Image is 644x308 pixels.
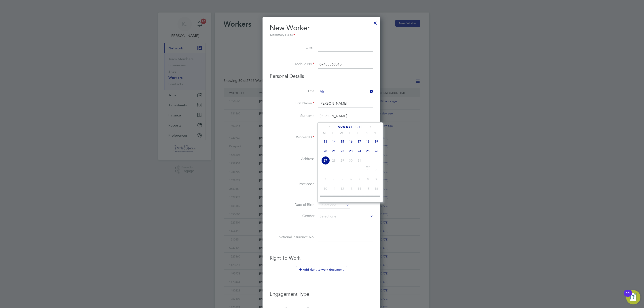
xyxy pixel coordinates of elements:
[355,194,364,202] span: 21
[330,175,338,184] span: 4
[372,184,381,193] span: 16
[330,147,338,155] span: 21
[364,175,372,184] span: 8
[364,194,372,202] span: 22
[330,137,338,146] span: 14
[270,255,373,262] h3: Right To Work
[330,184,338,193] span: 11
[355,156,364,165] span: 31
[270,62,314,67] label: Mobile No
[321,137,330,146] span: 13
[270,73,373,80] h3: Personal Details
[318,89,373,95] input: Select one
[355,184,364,193] span: 14
[270,287,373,297] h3: Engagement Type
[270,182,314,186] label: Post code
[270,214,314,218] label: Gender
[328,131,337,135] span: T
[270,89,314,94] label: Title
[270,33,373,38] div: Mandatory Fields
[364,137,372,146] span: 18
[270,101,314,106] label: First Name
[338,184,347,193] span: 12
[270,235,314,240] label: National Insurance No.
[362,131,371,135] span: S
[321,194,330,202] span: 17
[372,175,381,184] span: 9
[347,137,355,146] span: 16
[321,156,330,165] span: 27
[364,166,372,174] span: 1
[270,135,314,140] label: Worker ID
[338,137,347,146] span: 15
[626,290,640,304] button: Open Resource Center, 11 new notifications
[338,194,347,202] span: 19
[355,147,364,155] span: 24
[347,175,355,184] span: 6
[372,166,381,174] span: 2
[330,194,338,202] span: 18
[270,23,373,38] h2: New Worker
[372,137,381,146] span: 19
[626,293,630,299] div: 11
[338,156,347,165] span: 29
[364,147,372,155] span: 25
[318,213,373,220] input: Select one
[338,175,347,184] span: 5
[337,131,345,135] span: W
[321,175,330,184] span: 3
[364,184,372,193] span: 15
[371,131,379,135] span: S
[270,45,314,50] label: Email
[347,156,355,165] span: 30
[270,203,314,207] label: Date of Birth
[345,131,354,135] span: T
[347,184,355,193] span: 13
[330,156,338,165] span: 28
[347,194,355,202] span: 20
[364,166,372,168] span: Sep
[355,175,364,184] span: 7
[338,125,353,129] span: August
[347,147,355,155] span: 23
[321,184,330,193] span: 10
[372,147,381,155] span: 26
[355,125,363,129] span: 2012
[355,137,364,146] span: 17
[320,131,328,135] span: M
[296,266,347,273] button: Add right to work document
[270,114,314,118] label: Surname
[372,194,381,202] span: 23
[338,147,347,155] span: 22
[270,157,314,161] label: Address
[321,147,330,155] span: 20
[354,131,362,135] span: F
[318,202,350,209] input: Select one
